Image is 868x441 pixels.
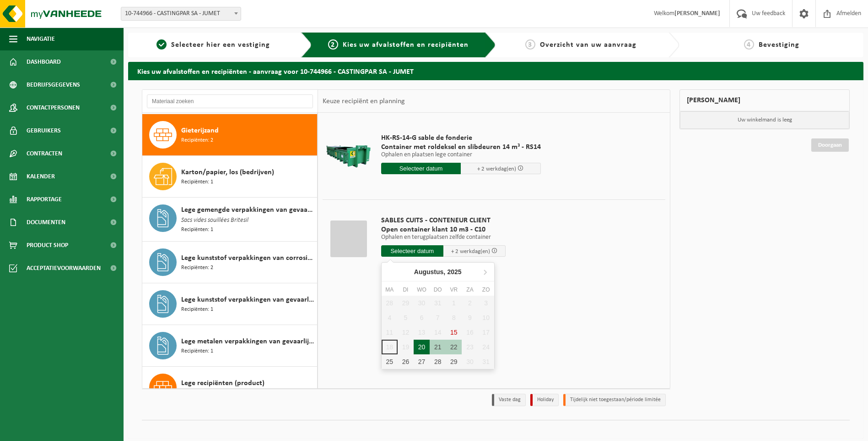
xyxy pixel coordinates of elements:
div: 22 [446,340,462,354]
span: Container met roldeksel en slibdeuren 14 m³ - RS14 [381,143,541,152]
span: Documenten [27,211,65,234]
span: Contracten [27,142,62,165]
div: 25 [382,354,398,369]
div: Keuze recipiënt en planning [318,90,410,113]
span: Gebruikers [27,119,61,142]
div: Augustus, [410,265,465,279]
button: Lege recipiënten (product) Recipiënten: 1 [142,367,318,408]
strong: [PERSON_NAME] [674,10,720,17]
span: Kalender [27,165,55,188]
span: Bedrijfsgegevens [27,73,80,96]
span: Product Shop [27,234,68,257]
div: 21 [430,340,446,354]
button: Gieterijzand Recipiënten: 2 [142,114,318,156]
span: HK-RS-14-G sable de fonderie [381,133,541,143]
div: 29 [446,354,462,369]
span: Overzicht van uw aanvraag [540,41,636,49]
span: Dashboard [27,50,61,73]
span: Bevestiging [759,41,799,49]
h2: Kies uw afvalstoffen en recipiënten - aanvraag voor 10-744966 - CASTINGPAR SA - JUMET [128,62,863,80]
span: Recipiënten: 1 [181,178,213,187]
button: Lege kunststof verpakkingen van gevaarlijke stoffen Recipiënten: 1 [142,283,318,325]
span: + 2 werkdag(en) [477,166,516,172]
div: 26 [398,354,414,369]
p: Ophalen en plaatsen lege container [381,152,541,158]
button: Lege metalen verpakkingen van gevaarlijke stoffen Recipiënten: 1 [142,325,318,367]
span: Sacs vides souillées Britesil [181,215,248,226]
span: 4 [744,39,754,50]
input: Selecteer datum [381,163,461,174]
a: 1Selecteer hier een vestiging [133,39,294,50]
span: Recipiënten: 1 [181,305,213,314]
div: di [398,285,414,294]
button: Lege kunststof verpakkingen van corrosieve producten Recipiënten: 2 [142,242,318,283]
span: 1 [156,39,167,50]
span: Recipiënten: 1 [181,347,213,356]
span: Acceptatievoorwaarden [27,257,101,280]
span: Lege gemengde verpakkingen van gevaarlijke stoffen [181,204,315,215]
div: vr [446,285,462,294]
span: Open container klant 10 m3 - C10 [381,225,506,234]
input: Selecteer datum [381,245,443,257]
div: zo [478,285,494,294]
span: Lege kunststof verpakkingen van corrosieve producten [181,253,315,264]
span: SABLES CUITS - CONTENEUR CLIENT [381,216,506,225]
span: Lege kunststof verpakkingen van gevaarlijke stoffen [181,294,315,305]
div: wo [414,285,430,294]
div: 20 [414,340,430,354]
a: Doorgaan [811,138,849,152]
div: do [430,285,446,294]
div: 28 [430,354,446,369]
span: 2 [328,39,338,50]
div: [PERSON_NAME] [679,89,850,111]
span: + 2 werkdag(en) [451,248,490,254]
li: Vaste dag [492,394,526,406]
span: Selecteer hier een vestiging [171,41,270,49]
i: 2025 [447,269,461,275]
li: Tijdelijk niet toegestaan/période limitée [563,394,666,406]
span: Karton/papier, los (bedrijven) [181,167,274,178]
span: Rapportage [27,188,62,211]
p: Uw winkelmand is leeg [680,111,849,129]
div: ma [382,285,398,294]
span: Gieterijzand [181,125,219,136]
span: Recipiënten: 2 [181,136,213,145]
p: Ophalen en terugplaatsen zelfde container [381,234,506,241]
span: Contactpersonen [27,96,80,119]
button: Karton/papier, los (bedrijven) Recipiënten: 1 [142,156,318,198]
span: 10-744966 - CASTINGPAR SA - JUMET [121,7,241,20]
span: Lege metalen verpakkingen van gevaarlijke stoffen [181,336,315,347]
input: Materiaal zoeken [147,94,313,108]
span: Recipiënten: 2 [181,264,213,272]
span: Kies uw afvalstoffen en recipiënten [343,41,469,49]
span: Navigatie [27,28,55,50]
li: Holiday [530,394,559,406]
span: 10-744966 - CASTINGPAR SA - JUMET [121,7,241,21]
span: Lege recipiënten (product) [181,378,264,389]
div: za [462,285,478,294]
span: Recipiënten: 1 [181,226,213,234]
span: 3 [525,39,535,50]
div: 27 [414,354,430,369]
button: Lege gemengde verpakkingen van gevaarlijke stoffen Sacs vides souillées Britesil Recipiënten: 1 [142,198,318,242]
